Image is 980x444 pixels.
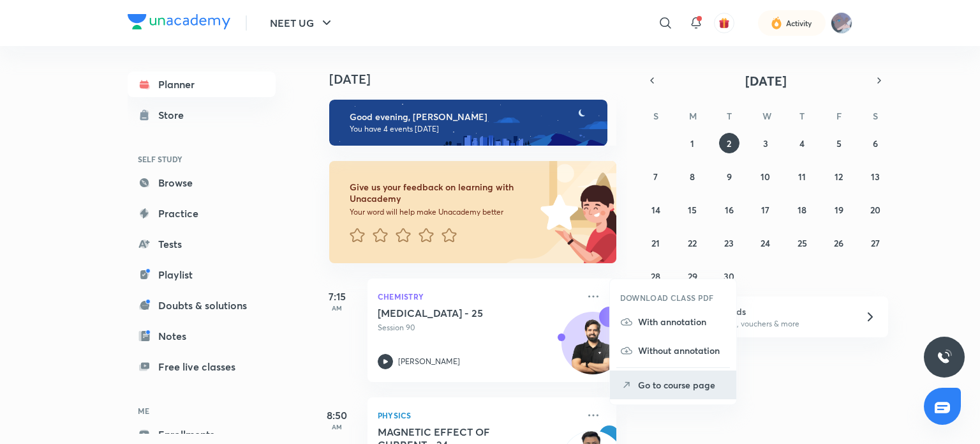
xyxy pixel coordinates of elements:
[378,322,578,333] p: Session 90
[653,171,658,183] abbr: September 7, 2025
[792,133,812,153] button: September 4, 2025
[724,237,734,249] abbr: September 23, 2025
[761,237,770,249] abbr: September 24, 2025
[128,323,276,349] a: Notes
[497,161,616,263] img: feedback_image
[762,110,771,122] abbr: Wednesday
[350,124,596,134] p: You have 4 events [DATE]
[745,72,787,89] span: [DATE]
[937,349,952,365] img: ttu
[719,266,739,286] button: September 30, 2025
[128,102,276,128] a: Store
[128,231,276,257] a: Tests
[682,199,702,220] button: September 15, 2025
[798,237,807,249] abbr: September 25, 2025
[350,181,536,204] h6: Give us your feedback on learning with Unacademy
[727,137,731,149] abbr: September 2, 2025
[128,400,276,422] h6: ME
[829,133,849,153] button: September 5, 2025
[727,171,732,183] abbr: September 9, 2025
[638,315,726,328] p: With annotation
[799,137,805,149] abbr: September 4, 2025
[311,289,362,304] h5: 7:15
[719,133,739,153] button: September 2, 2025
[646,233,666,253] button: September 21, 2025
[719,199,739,220] button: September 16, 2025
[311,408,362,423] h5: 8:50
[128,14,230,33] a: Company Logo
[378,408,578,423] p: Physics
[350,207,536,217] p: Your word will help make Unacademy better
[690,171,695,183] abbr: September 8, 2025
[798,171,806,183] abbr: September 11, 2025
[682,233,702,253] button: September 22, 2025
[834,237,843,249] abbr: September 26, 2025
[688,237,697,249] abbr: September 22, 2025
[792,233,812,253] button: September 25, 2025
[651,204,660,216] abbr: September 14, 2025
[128,148,276,170] h6: SELF STUDY
[755,133,776,153] button: September 3, 2025
[871,171,880,183] abbr: September 13, 2025
[329,100,607,146] img: evening
[836,110,842,122] abbr: Friday
[646,266,666,286] button: September 28, 2025
[755,199,776,220] button: September 17, 2025
[398,356,460,367] p: [PERSON_NAME]
[835,171,843,183] abbr: September 12, 2025
[128,354,276,379] a: Free live classes
[128,14,230,29] img: Company Logo
[651,237,660,249] abbr: September 21, 2025
[871,237,880,249] abbr: September 27, 2025
[562,319,623,380] img: Avatar
[835,204,843,216] abbr: September 19, 2025
[688,204,697,216] abbr: September 15, 2025
[727,110,732,122] abbr: Tuesday
[311,423,362,431] p: AM
[646,199,666,220] button: September 14, 2025
[865,133,886,153] button: September 6, 2025
[870,204,880,216] abbr: September 20, 2025
[688,270,697,282] abbr: September 29, 2025
[798,204,806,216] abbr: September 18, 2025
[128,170,276,195] a: Browse
[682,166,702,187] button: September 8, 2025
[792,199,812,220] button: September 18, 2025
[719,166,739,187] button: September 9, 2025
[755,233,776,253] button: September 24, 2025
[725,204,734,216] abbr: September 16, 2025
[865,199,886,220] button: September 20, 2025
[378,307,537,319] h5: HYDROCARBONS - 25
[378,289,578,304] p: Chemistry
[350,111,596,123] h6: Good evening, [PERSON_NAME]
[755,166,776,187] button: September 10, 2025
[873,137,878,149] abbr: September 6, 2025
[692,305,849,318] h6: Refer friends
[865,233,886,253] button: September 27, 2025
[682,133,702,153] button: September 1, 2025
[653,110,658,122] abbr: Sunday
[829,199,849,220] button: September 19, 2025
[792,166,812,187] button: September 11, 2025
[682,266,702,286] button: September 29, 2025
[128,293,276,318] a: Doubts & solutions
[128,72,276,97] a: Planner
[714,13,734,33] button: avatar
[262,10,342,36] button: NEET UG
[724,270,734,282] abbr: September 30, 2025
[718,17,730,29] img: avatar
[661,72,870,89] button: [DATE]
[620,292,714,303] h6: DOWNLOAD CLASS PDF
[128,201,276,226] a: Practice
[873,110,878,122] abbr: Saturday
[692,318,849,330] p: Win a laptop, vouchers & more
[646,166,666,187] button: September 7, 2025
[311,304,362,312] p: AM
[638,344,726,357] p: Without annotation
[865,166,886,187] button: September 13, 2025
[690,137,694,149] abbr: September 1, 2025
[829,233,849,253] button: September 26, 2025
[651,270,660,282] abbr: September 28, 2025
[719,233,739,253] button: September 23, 2025
[128,262,276,287] a: Playlist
